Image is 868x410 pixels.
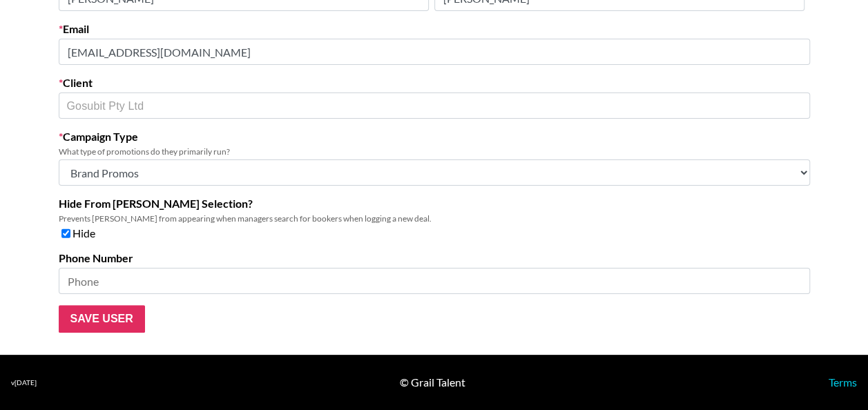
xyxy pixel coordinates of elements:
[59,251,810,265] label: Phone Number
[59,130,810,144] label: Campaign Type
[59,268,810,294] input: Phone
[59,22,810,36] label: Email
[59,146,810,157] div: What type of promotions do they primarily run?
[829,375,857,389] a: Terms
[59,76,810,90] label: Client
[73,226,95,240] span: Hide
[59,213,810,224] div: Prevents [PERSON_NAME] from appearing when managers search for bookers when logging a new deal.
[59,39,810,65] input: Email
[59,197,810,211] label: Hide From [PERSON_NAME] Selection?
[400,375,465,389] div: © Grail Talent
[11,378,37,387] div: v [DATE]
[59,305,145,333] input: Save User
